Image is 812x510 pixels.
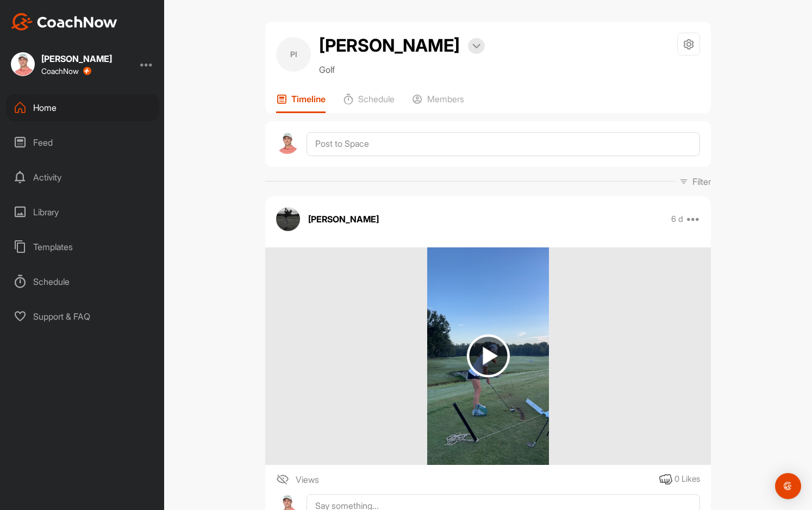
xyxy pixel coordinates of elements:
p: Schedule [358,94,395,104]
img: media [427,247,548,465]
p: Filter [692,175,711,188]
p: 6 d [671,214,683,225]
h2: [PERSON_NAME] [319,33,460,59]
div: 0 Likes [674,473,700,486]
div: Activity [6,164,159,191]
div: Open Intercom Messenger [775,473,801,499]
img: avatar [276,207,300,231]
img: play [467,334,510,377]
div: CoachNow [41,67,91,76]
div: Schedule [6,268,159,295]
p: [PERSON_NAME] [308,213,379,226]
span: Views [296,473,319,486]
img: square_9c5d4454d6353b85f34b80d948472336.jpg [11,52,35,76]
img: icon [276,473,289,486]
div: [PERSON_NAME] [41,54,112,63]
div: PI [276,37,311,72]
div: Library [6,198,159,226]
p: Timeline [291,94,326,104]
div: Feed [6,129,159,156]
img: CoachNow [11,13,117,30]
p: Golf [319,63,485,76]
div: Support & FAQ [6,303,159,330]
p: Members [427,94,464,104]
div: Home [6,94,159,121]
div: Templates [6,233,159,260]
img: arrow-down [472,43,480,49]
img: avatar [276,132,298,154]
